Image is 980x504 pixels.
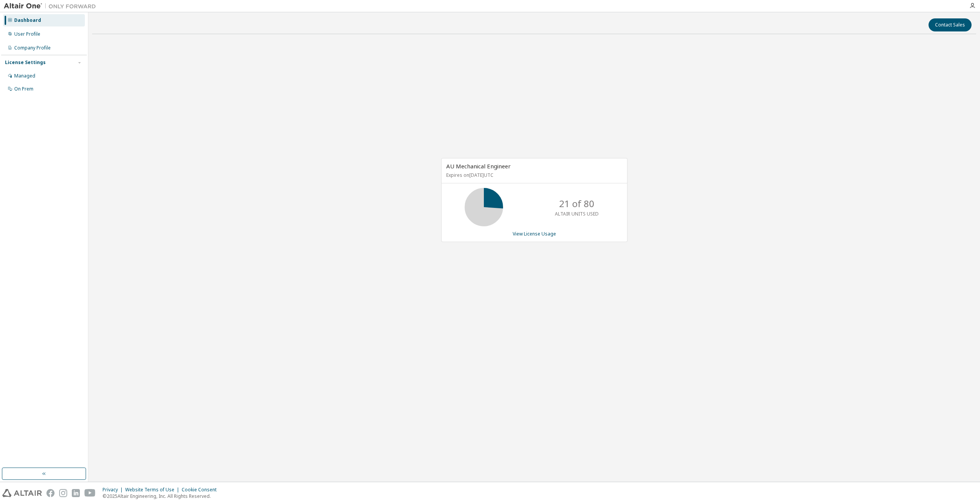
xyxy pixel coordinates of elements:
[84,489,96,497] img: youtube.svg
[446,172,621,178] p: Expires on [DATE] UTC
[4,2,100,10] img: Altair One
[513,231,556,237] a: View License Usage
[14,73,35,79] div: Managed
[14,17,41,23] div: Dashboard
[2,489,42,497] img: altair_logo.svg
[559,197,594,210] p: 21 of 80
[14,86,33,92] div: On Prem
[103,493,221,499] p: © 2025 Altair Engineering, Inc. All Rights Reserved.
[446,162,511,170] span: AU Mechanical Engineer
[46,489,55,497] img: facebook.svg
[14,45,51,51] div: Company Profile
[103,487,125,493] div: Privacy
[125,487,182,493] div: Website Terms of Use
[929,18,972,31] button: Contact Sales
[72,489,80,497] img: linkedin.svg
[555,211,599,217] p: ALTAIR UNITS USED
[182,487,221,493] div: Cookie Consent
[5,59,46,66] div: License Settings
[59,489,67,497] img: instagram.svg
[14,31,40,37] div: User Profile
